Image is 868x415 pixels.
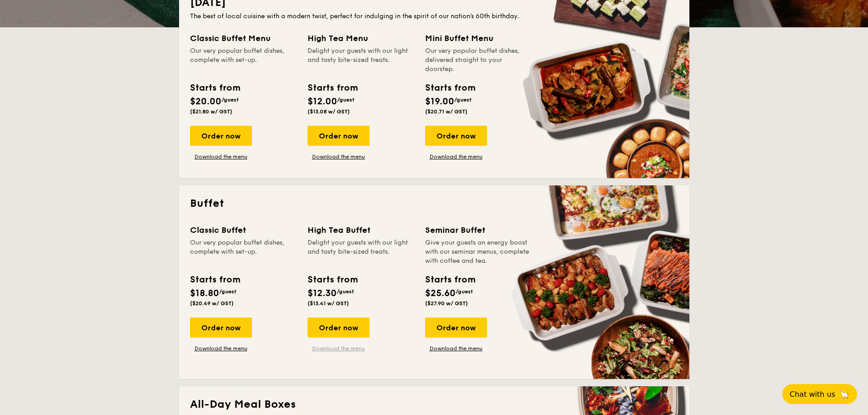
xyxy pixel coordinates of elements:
div: Our very popular buffet dishes, complete with set-up. [190,238,297,266]
span: $19.00 [425,96,454,107]
div: Mini Buffet Menu [425,32,532,45]
div: High Tea Menu [308,32,414,45]
div: Order now [190,126,252,146]
span: Chat with us [790,390,835,399]
span: $12.30 [308,288,337,299]
a: Download the menu [190,345,252,352]
span: $20.00 [190,96,221,107]
span: $18.80 [190,288,219,299]
div: Starts from [425,81,475,95]
span: /guest [337,288,354,295]
a: Download the menu [425,153,487,160]
div: Order now [308,318,370,338]
div: Classic Buffet Menu [190,32,297,45]
span: $12.00 [308,96,337,107]
div: Order now [308,126,370,146]
span: ($13.08 w/ GST) [308,108,350,115]
div: Starts from [190,81,240,95]
div: Delight your guests with our light and tasty bite-sized treats. [308,46,414,74]
a: Download the menu [308,345,370,352]
div: Seminar Buffet [425,224,532,236]
span: /guest [456,288,473,295]
span: /guest [337,97,354,103]
div: Our very popular buffet dishes, complete with set-up. [190,46,297,74]
div: Starts from [308,273,357,287]
a: Download the menu [425,345,487,352]
div: Starts from [308,81,357,95]
a: Download the menu [308,153,370,160]
a: Download the menu [190,153,252,160]
span: 🦙 [839,389,850,400]
div: Starts from [425,273,475,287]
div: The best of local cuisine with a modern twist, perfect for indulging in the spirit of our nation’... [190,12,678,21]
span: $25.60 [425,288,456,299]
span: ($27.90 w/ GST) [425,300,468,307]
div: Order now [190,318,252,338]
div: Delight your guests with our light and tasty bite-sized treats. [308,238,414,266]
span: ($21.80 w/ GST) [190,108,232,115]
div: Order now [425,126,487,146]
span: /guest [219,288,236,295]
button: Chat with us🦙 [782,384,857,404]
span: /guest [221,97,239,103]
div: High Tea Buffet [308,224,414,236]
span: ($13.41 w/ GST) [308,300,349,307]
div: Classic Buffet [190,224,297,236]
h2: All-Day Meal Boxes [190,397,678,412]
span: /guest [454,97,472,103]
div: Order now [425,318,487,338]
div: Give your guests an energy boost with our seminar menus, complete with coffee and tea. [425,238,532,266]
h2: Buffet [190,196,678,211]
span: ($20.49 w/ GST) [190,300,234,307]
span: ($20.71 w/ GST) [425,108,467,115]
div: Our very popular buffet dishes, delivered straight to your doorstep. [425,46,532,74]
div: Starts from [190,273,240,287]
